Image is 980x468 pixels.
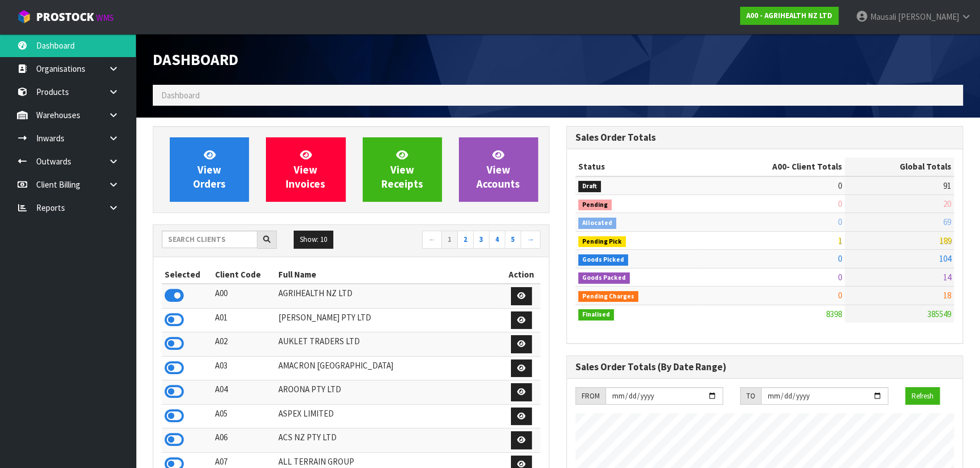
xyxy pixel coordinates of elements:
td: A06 [212,428,275,453]
span: View Orders [193,148,226,190]
span: View Receipts [381,148,423,190]
a: A00 - AGRIHEALTH NZ LTD [740,7,839,25]
th: Action [502,266,540,284]
th: Selected [162,266,212,284]
a: → [521,231,540,249]
td: ACS NZ PTY LTD [276,428,502,453]
span: Dashboard [153,50,238,69]
span: 189 [939,235,951,246]
a: 1 [441,231,458,249]
span: 0 [838,253,842,264]
span: Allocated [578,218,616,229]
div: FROM [575,387,605,405]
td: A04 [212,380,275,405]
h3: Sales Order Totals [575,132,954,143]
span: [PERSON_NAME] [898,11,959,22]
td: [PERSON_NAME] PTY LTD [276,308,502,332]
th: Global Totals [845,158,954,176]
td: AUKLET TRADERS LTD [276,332,502,357]
a: 5 [505,231,521,249]
a: 4 [489,231,505,249]
span: 14 [943,272,951,283]
span: 0 [838,198,842,209]
span: A00 [772,161,786,172]
span: View Accounts [476,148,520,190]
th: Status [575,158,700,176]
div: TO [740,387,761,405]
td: AROONA PTY LTD [276,380,502,405]
td: ASPEX LIMITED [276,404,502,428]
img: cube-alt.png [17,10,31,24]
th: Full Name [276,266,502,284]
td: A05 [212,404,275,428]
td: AGRIHEALTH NZ LTD [276,284,502,308]
span: ProStock [36,10,94,24]
td: AMACRON [GEOGRAPHIC_DATA] [276,356,502,380]
span: Goods Packed [578,272,630,284]
span: 0 [838,216,842,227]
a: ViewInvoices [266,137,345,202]
span: 104 [939,253,951,264]
span: Pending [578,200,612,211]
a: ← [422,231,442,249]
a: 3 [473,231,489,249]
h3: Sales Order Totals (By Date Range) [575,362,954,372]
span: Pending Pick [578,236,626,248]
span: Finalised [578,309,614,320]
td: A01 [212,308,275,332]
span: Mausali [870,11,896,22]
th: - Client Totals [700,158,845,176]
button: Show: 10 [294,231,333,249]
span: 0 [838,272,842,283]
td: A00 [212,284,275,308]
input: Search clients [162,231,257,248]
span: 0 [838,290,842,301]
span: 18 [943,290,951,301]
a: ViewAccounts [459,137,538,202]
button: Refresh [905,387,940,405]
td: A03 [212,356,275,380]
a: ViewOrders [170,137,249,202]
a: 2 [457,231,474,249]
span: Draft [578,181,601,192]
span: 1 [838,235,842,246]
span: 20 [943,198,951,209]
span: 8398 [826,309,842,319]
td: A02 [212,332,275,357]
strong: A00 - AGRIHEALTH NZ LTD [746,11,832,20]
span: 91 [943,180,951,191]
a: ViewReceipts [363,137,442,202]
span: Dashboard [161,90,200,101]
span: View Invoices [286,148,325,190]
span: Goods Picked [578,254,628,266]
span: 385549 [927,309,951,319]
span: 0 [838,180,842,191]
nav: Page navigation [360,231,541,250]
span: Pending Charges [578,291,638,302]
small: WMS [96,12,114,23]
th: Client Code [212,266,275,284]
span: 69 [943,216,951,227]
